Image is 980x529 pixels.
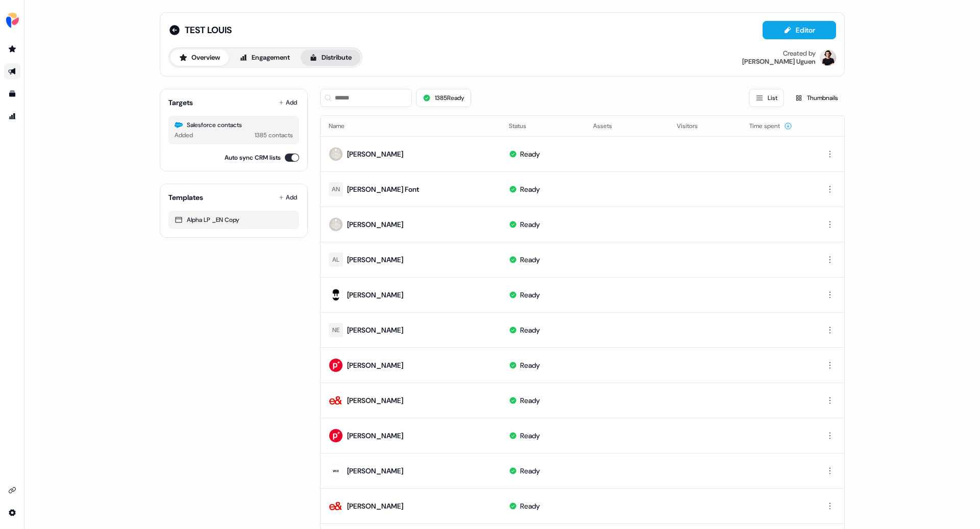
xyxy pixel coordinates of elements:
[520,325,540,335] div: Ready
[332,184,340,194] div: AN
[520,395,540,406] div: Ready
[347,360,403,370] div: [PERSON_NAME]
[175,120,293,130] div: Salesforce contacts
[520,255,540,265] div: Ready
[749,117,792,135] button: Time spent
[347,149,403,159] div: [PERSON_NAME]
[416,89,471,107] button: 1385Ready
[185,24,232,36] span: TEST LOUIS
[763,26,836,37] a: Editor
[168,97,193,108] div: Targets
[520,290,540,300] div: Ready
[347,466,403,476] div: [PERSON_NAME]
[763,21,836,39] button: Editor
[520,360,540,370] div: Ready
[347,219,403,230] div: [PERSON_NAME]
[520,219,540,230] div: Ready
[783,49,816,58] div: Created by
[301,49,360,66] button: Distribute
[329,117,357,135] button: Name
[347,290,403,300] div: [PERSON_NAME]
[277,95,299,110] button: Add
[585,116,669,136] th: Assets
[4,108,20,124] a: Go to attribution
[749,89,784,107] button: List
[347,395,403,406] div: [PERSON_NAME]
[347,325,403,335] div: [PERSON_NAME]
[175,215,293,225] div: Alpha LP _EN Copy
[520,184,540,194] div: Ready
[742,58,816,66] div: [PERSON_NAME] Uguen
[225,153,281,163] label: Auto sync CRM lists
[4,63,20,80] a: Go to outbound experience
[520,501,540,511] div: Ready
[788,89,845,107] button: Thumbnails
[255,130,293,140] div: 1385 contacts
[820,49,836,66] img: Louis
[4,86,20,102] a: Go to templates
[4,505,20,521] a: Go to integrations
[170,49,229,66] button: Overview
[231,49,299,66] button: Engagement
[4,482,20,498] a: Go to integrations
[347,431,403,441] div: [PERSON_NAME]
[332,325,339,335] div: NE
[4,41,20,57] a: Go to prospects
[677,117,710,135] button: Visitors
[520,149,540,159] div: Ready
[332,255,339,265] div: AL
[509,117,538,135] button: Status
[347,184,419,194] div: [PERSON_NAME] Font
[175,130,193,140] div: Added
[520,431,540,441] div: Ready
[347,255,403,265] div: [PERSON_NAME]
[347,501,403,511] div: [PERSON_NAME]
[277,190,299,205] button: Add
[168,192,203,203] div: Templates
[520,466,540,476] div: Ready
